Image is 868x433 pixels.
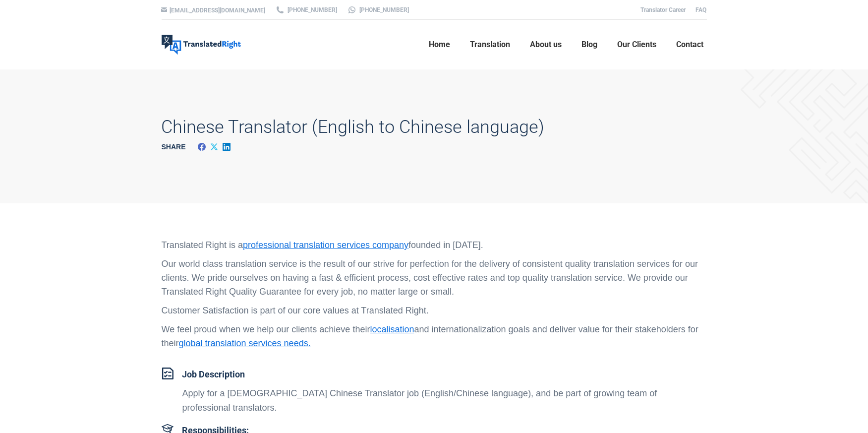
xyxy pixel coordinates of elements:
a: FAQ [696,6,707,13]
span: Blog [582,40,598,50]
a: professional translation services company [243,240,408,250]
a: Translator Career [641,6,686,13]
span: Our Clients [618,40,657,50]
a: [PHONE_NUMBER] [347,5,409,14]
a: Facebook [196,135,208,159]
p: Our world class translation service is the result of our strive for perfection for the delivery o... [162,257,707,299]
a: Our Clients [615,29,660,61]
a: LinkedIn [221,135,233,159]
a: About us [527,29,565,61]
span: Translation [470,40,511,50]
span: Contact [677,40,704,50]
h5: Job Description [182,368,707,381]
a: X [208,135,221,159]
a: Translation [467,29,514,61]
span: Home [429,40,451,50]
a: localisation [370,324,414,334]
a: global translation services needs. [179,338,311,348]
a: [EMAIL_ADDRESS][DOMAIN_NAME] [170,7,266,14]
img: null [162,368,174,379]
p: Translated Right is a founded in [DATE]. [162,238,707,252]
a: Contact [674,29,707,61]
a: [PHONE_NUMBER] [276,5,338,14]
span: About us [530,40,562,50]
a: Home [426,29,454,61]
img: Translated Right [162,35,241,55]
a: Blog [579,29,601,61]
p: Customer Satisfaction is part of our core values at Translated Right. [162,304,707,317]
h1: Chinese Translator (English to Chinese language) [162,117,545,137]
div: Share [162,135,196,159]
p: Apply for a [DEMOGRAPHIC_DATA] Chinese Translator job (English/Chinese language), and be part of ... [182,386,707,415]
p: We feel proud when we help our clients achieve their and internationalization goals and deliver v... [162,322,707,350]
